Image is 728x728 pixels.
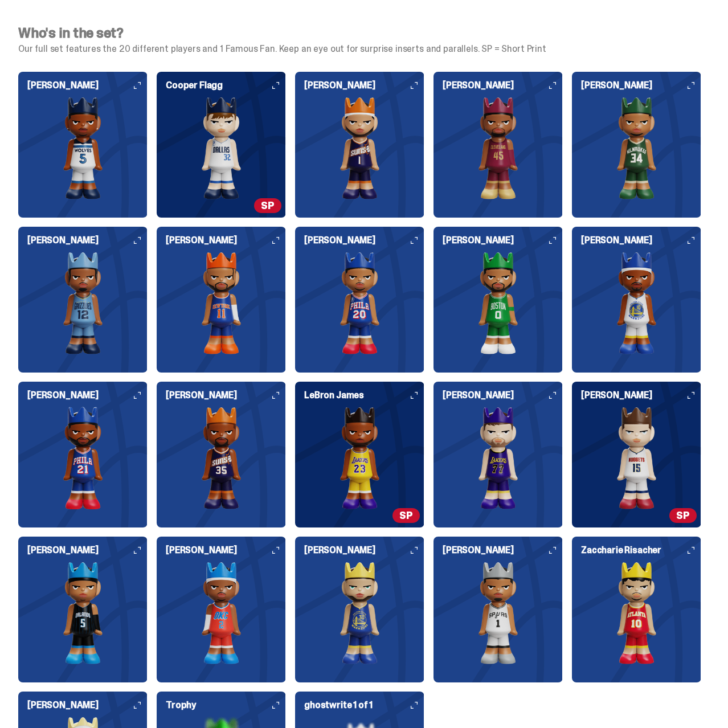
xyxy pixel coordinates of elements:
img: card image [433,97,563,199]
h6: Zaccharie Risacher [581,546,701,555]
h6: [PERSON_NAME] [304,546,424,555]
h6: [PERSON_NAME] [581,236,701,245]
h6: [PERSON_NAME] [27,236,148,245]
img: card image [157,407,286,509]
img: card image [157,252,286,354]
img: card image [433,252,563,354]
h6: [PERSON_NAME] [166,391,286,400]
img: card image [18,562,148,664]
img: card image [295,252,424,354]
img: card image [572,407,701,509]
h6: [PERSON_NAME] [581,391,701,400]
h6: Trophy [166,701,286,710]
img: card image [18,407,148,509]
h6: [PERSON_NAME] [27,391,148,400]
img: card image [18,97,148,199]
h6: [PERSON_NAME] [304,236,424,245]
h6: [PERSON_NAME] [166,236,286,245]
h6: [PERSON_NAME] [443,546,563,555]
span: SP [392,508,420,523]
img: card image [295,407,424,509]
h6: [PERSON_NAME] [27,701,148,710]
h6: [PERSON_NAME] [581,81,701,90]
img: card image [433,407,563,509]
img: card image [572,252,701,354]
img: card image [18,252,148,354]
h6: [PERSON_NAME] [27,546,148,555]
h6: ghostwrite 1 of 1 [304,701,424,710]
h6: [PERSON_NAME] [27,81,148,90]
img: card image [572,97,701,199]
h6: LeBron James [304,391,424,400]
h6: [PERSON_NAME] [443,81,563,90]
span: SP [669,508,697,523]
img: card image [295,562,424,664]
h6: [PERSON_NAME] [443,236,563,245]
img: card image [295,97,424,199]
h6: [PERSON_NAME] [443,391,563,400]
img: card image [572,562,701,664]
img: card image [157,562,286,664]
span: SP [254,198,281,213]
img: card image [433,562,563,664]
h6: [PERSON_NAME] [166,546,286,555]
h6: [PERSON_NAME] [304,81,424,90]
p: Our full set features the 20 different players and 1 Famous Fan. Keep an eye out for surprise ins... [18,44,701,54]
h6: Cooper Flagg [166,81,286,90]
h4: Who's in the set? [18,26,701,40]
img: card image [157,97,286,199]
